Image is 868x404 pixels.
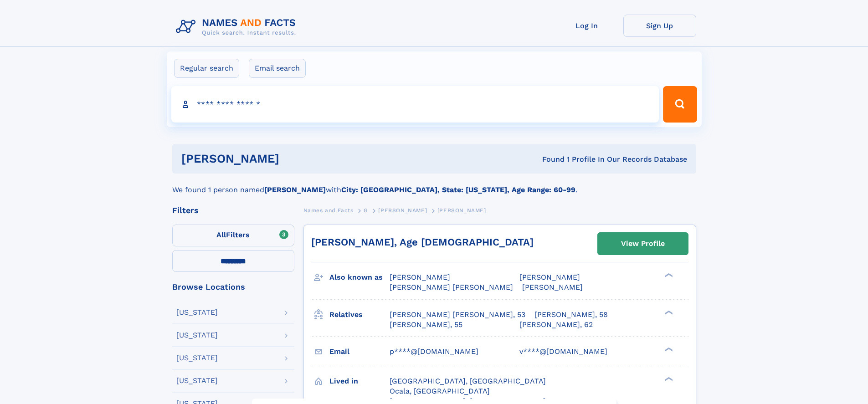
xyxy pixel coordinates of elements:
[390,283,513,291] span: [PERSON_NAME] [PERSON_NAME]
[663,272,673,278] div: ❯
[519,273,580,281] span: [PERSON_NAME]
[329,307,390,322] h3: Relatives
[663,376,673,382] div: ❯
[176,332,218,339] div: [US_STATE]
[663,86,697,123] button: Search Button
[249,59,306,78] label: Email search
[623,15,696,37] a: Sign Up
[663,346,673,352] div: ❯
[550,15,623,37] a: Log In
[390,377,546,385] span: [GEOGRAPHIC_DATA], [GEOGRAPHIC_DATA]
[390,387,490,395] span: Ocala, [GEOGRAPHIC_DATA]
[172,174,696,195] div: We found 1 person named with .
[378,205,427,216] a: [PERSON_NAME]
[390,273,450,281] span: [PERSON_NAME]
[390,310,525,320] a: [PERSON_NAME] [PERSON_NAME], 53
[311,236,534,248] a: [PERSON_NAME], Age [DEMOGRAPHIC_DATA]
[216,230,226,239] span: All
[172,206,294,215] div: Filters
[437,207,486,214] span: [PERSON_NAME]
[303,205,354,216] a: Names and Facts
[264,185,326,194] b: [PERSON_NAME]
[176,377,218,384] div: [US_STATE]
[522,283,583,291] span: [PERSON_NAME]
[172,15,303,39] img: Logo Names and Facts
[329,270,390,285] h3: Also known as
[176,354,218,362] div: [US_STATE]
[172,283,294,291] div: Browse Locations
[176,309,218,316] div: [US_STATE]
[174,59,239,78] label: Regular search
[364,207,368,214] span: G
[341,185,575,194] b: City: [GEOGRAPHIC_DATA], State: [US_STATE], Age Range: 60-99
[378,207,427,214] span: [PERSON_NAME]
[329,373,390,389] h3: Lived in
[329,344,390,359] h3: Email
[411,154,687,164] div: Found 1 Profile In Our Records Database
[364,205,368,216] a: G
[172,225,294,246] label: Filters
[390,320,462,330] a: [PERSON_NAME], 55
[519,320,593,330] a: [PERSON_NAME], 62
[598,233,688,255] a: View Profile
[621,233,665,254] div: View Profile
[663,309,673,315] div: ❯
[171,86,659,123] input: search input
[534,310,608,320] a: [PERSON_NAME], 58
[181,153,411,164] h1: [PERSON_NAME]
